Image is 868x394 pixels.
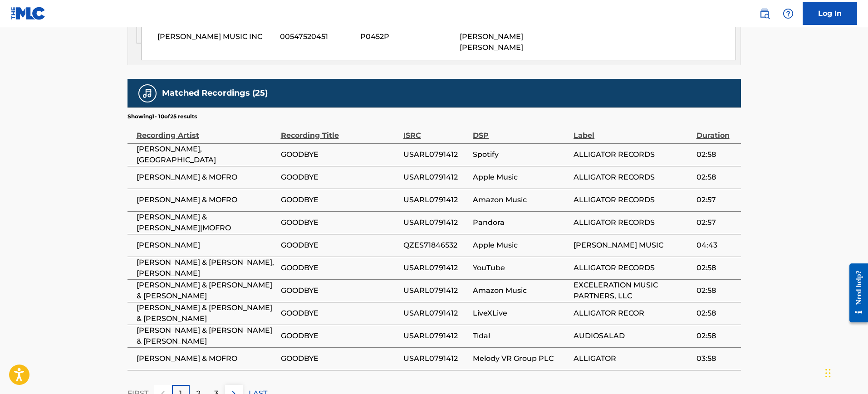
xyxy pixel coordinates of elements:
[403,263,468,273] span: USARL0791412
[574,121,691,141] div: Label
[574,217,691,228] span: ALLIGATOR RECORDS
[403,195,468,205] span: USARL0791412
[574,263,691,273] span: ALLIGATOR RECORDS
[281,285,399,296] span: GOODBYE
[137,353,276,364] span: [PERSON_NAME] & MOFRO
[843,257,868,330] iframe: Resource Center
[759,8,770,19] img: search
[696,149,736,160] span: 02:58
[403,217,468,228] span: USARL0791412
[473,217,569,228] span: Pandora
[779,5,797,23] div: Help
[281,308,399,319] span: GOODBYE
[403,121,468,141] div: ISRC
[403,240,468,251] span: QZES71846532
[473,331,569,341] span: Tidal
[696,195,736,205] span: 02:57
[574,353,691,364] span: ALLIGATOR
[403,331,468,341] span: USARL0791412
[473,121,569,141] div: DSP
[137,212,276,233] span: [PERSON_NAME] & [PERSON_NAME]|MOFRO
[473,308,569,319] span: LiveXLive
[460,32,523,52] span: [PERSON_NAME] [PERSON_NAME]
[403,353,468,364] span: USARL0791412
[137,257,276,279] span: [PERSON_NAME] & [PERSON_NAME], [PERSON_NAME]
[403,172,468,183] span: USARL0791412
[137,325,276,347] span: [PERSON_NAME] & [PERSON_NAME] & [PERSON_NAME]
[473,172,569,183] span: Apple Music
[137,121,276,141] div: Recording Artist
[803,2,857,25] a: Log In
[403,149,468,160] span: USARL0791412
[574,172,691,183] span: ALLIGATOR RECORDS
[137,280,276,302] span: [PERSON_NAME] & [PERSON_NAME] & [PERSON_NAME]
[137,240,276,251] span: [PERSON_NAME]
[696,353,736,364] span: 03:58
[696,331,736,341] span: 02:58
[696,172,736,183] span: 02:58
[162,88,268,98] h5: Matched Recordings (25)
[281,121,399,141] div: Recording Title
[137,144,276,165] span: [PERSON_NAME], [GEOGRAPHIC_DATA]
[157,31,273,42] span: [PERSON_NAME] MUSIC INC
[137,172,276,183] span: [PERSON_NAME] & MOFRO
[137,195,276,205] span: [PERSON_NAME] & MOFRO
[473,263,569,273] span: YouTube
[142,88,153,99] img: Matched Recordings
[696,121,736,141] div: Duration
[403,285,468,296] span: USARL0791412
[574,331,691,341] span: AUDIOSALAD
[281,331,399,341] span: GOODBYE
[281,217,399,228] span: GOODBYE
[281,195,399,205] span: GOODBYE
[473,240,569,251] span: Apple Music
[281,263,399,273] span: GOODBYE
[403,308,468,319] span: USARL0791412
[473,353,569,364] span: Melody VR Group PLC
[11,7,46,20] img: MLC Logo
[696,308,736,319] span: 02:58
[281,353,399,364] span: GOODBYE
[281,149,399,160] span: GOODBYE
[473,285,569,296] span: Amazon Music
[574,149,691,160] span: ALLIGATOR RECORDS
[823,350,868,394] iframe: Chat Widget
[137,302,276,324] span: [PERSON_NAME] & [PERSON_NAME] & [PERSON_NAME]
[281,240,399,251] span: GOODBYE
[574,308,691,319] span: ALLIGATOR RECOR
[696,285,736,296] span: 02:58
[825,360,831,387] div: Drag
[574,240,691,251] span: [PERSON_NAME] MUSIC
[696,217,736,228] span: 02:57
[783,8,794,19] img: help
[473,195,569,205] span: Amazon Music
[128,112,197,121] p: Showing 1 - 10 of 25 results
[696,240,736,251] span: 04:43
[281,172,399,183] span: GOODBYE
[360,31,453,42] span: P0452P
[574,195,691,205] span: ALLIGATOR RECORDS
[574,280,691,302] span: EXCELERATION MUSIC PARTNERS, LLC
[280,31,353,42] span: 00547520451
[696,263,736,273] span: 02:58
[473,149,569,160] span: Spotify
[755,5,774,23] a: Public Search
